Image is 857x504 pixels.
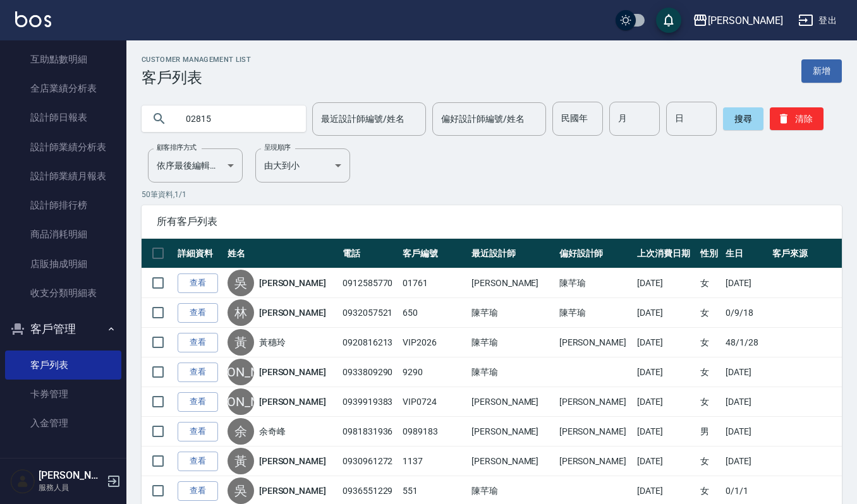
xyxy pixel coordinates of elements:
a: 互助點數明細 [5,45,121,74]
td: 女 [697,328,722,357]
td: 女 [697,268,722,298]
button: 清除 [770,107,824,130]
a: 設計師日報表 [5,103,121,132]
a: 查看 [178,273,218,293]
td: VIP2026 [399,328,468,357]
td: 陳芊瑜 [556,268,635,298]
a: 余奇峰 [259,425,286,438]
td: 0939919383 [339,387,399,417]
td: 0981831936 [339,417,399,447]
a: 設計師業績月報表 [5,162,121,191]
td: [DATE] [722,417,769,447]
a: 設計師業績分析表 [5,133,121,162]
th: 姓名 [224,239,339,268]
h2: Customer Management List [142,56,251,64]
a: 查看 [178,392,218,412]
td: 0930961272 [339,447,399,476]
p: 服務人員 [39,482,103,493]
th: 性別 [697,239,722,268]
a: 查看 [178,481,218,501]
button: [PERSON_NAME] [688,8,788,33]
img: Logo [15,11,51,27]
td: [PERSON_NAME] [556,417,635,447]
td: [DATE] [634,268,697,298]
a: 卡券管理 [5,380,121,409]
td: 男 [697,417,722,447]
a: 查看 [178,303,218,323]
td: 0/9/18 [722,298,769,328]
td: [DATE] [634,447,697,476]
td: [PERSON_NAME] [468,417,556,447]
td: 陳芊瑜 [468,298,556,328]
th: 電話 [339,239,399,268]
td: 0932057521 [339,298,399,328]
td: [PERSON_NAME] [468,447,556,476]
button: 搜尋 [723,107,763,130]
td: 0933809290 [339,357,399,387]
button: save [656,8,681,33]
td: 女 [697,387,722,417]
a: [PERSON_NAME] [259,306,326,319]
th: 客戶編號 [399,239,468,268]
label: 呈現順序 [264,143,291,152]
td: [DATE] [722,447,769,476]
td: [DATE] [634,417,697,447]
h3: 客戶列表 [142,69,251,87]
span: 所有客戶列表 [157,215,827,228]
td: 女 [697,298,722,328]
a: [PERSON_NAME] [259,484,326,497]
input: 搜尋關鍵字 [177,102,296,136]
th: 詳細資料 [174,239,224,268]
td: 01761 [399,268,468,298]
a: 設計師排行榜 [5,191,121,220]
td: [DATE] [722,387,769,417]
td: 0920816213 [339,328,399,357]
a: 商品消耗明細 [5,220,121,249]
td: [DATE] [634,298,697,328]
img: Person [10,469,35,494]
td: [DATE] [634,357,697,387]
a: [PERSON_NAME] [259,455,326,467]
td: [DATE] [634,328,697,357]
td: 650 [399,298,468,328]
a: 查看 [178,333,218,352]
div: [PERSON_NAME] [708,13,783,28]
a: 查看 [178,422,218,441]
a: 入金管理 [5,409,121,438]
td: VIP0724 [399,387,468,417]
div: 由大到小 [255,148,350,183]
td: 0989183 [399,417,468,447]
td: [PERSON_NAME] [556,447,635,476]
td: 陳芊瑜 [556,298,635,328]
a: 全店業績分析表 [5,74,121,103]
td: 9290 [399,357,468,387]
button: 登出 [793,9,842,32]
td: [PERSON_NAME] [468,387,556,417]
p: 50 筆資料, 1 / 1 [142,189,842,200]
th: 偏好設計師 [556,239,635,268]
div: 余 [228,418,254,445]
td: 0912585770 [339,268,399,298]
td: 陳芊瑜 [468,357,556,387]
button: 客戶管理 [5,313,121,345]
th: 最近設計師 [468,239,556,268]
h5: [PERSON_NAME] [39,469,103,482]
td: [DATE] [634,387,697,417]
th: 生日 [722,239,769,268]
div: 吳 [228,270,254,296]
td: 陳芊瑜 [468,328,556,357]
div: 依序最後編輯時間 [148,148,243,183]
div: 吳 [228,477,254,504]
td: 女 [697,447,722,476]
a: 查看 [178,363,218,382]
td: [DATE] [722,268,769,298]
div: 黃 [228,448,254,474]
a: 查看 [178,452,218,471]
label: 顧客排序方式 [157,143,197,152]
a: 收支分類明細表 [5,279,121,308]
td: 1137 [399,447,468,476]
td: 女 [697,357,722,387]
div: 林 [228,299,254,326]
a: 店販抽成明細 [5,249,121,279]
div: 黃 [228,329,254,356]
